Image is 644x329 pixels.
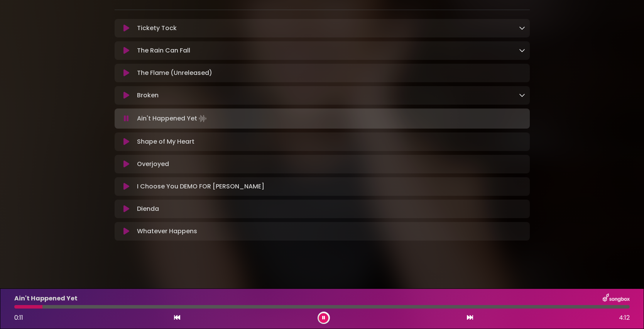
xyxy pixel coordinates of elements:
p: I Choose You DEMO FOR [PERSON_NAME] [137,182,264,191]
p: Shape of My Heart [137,137,194,146]
p: The Flame (Unreleased) [137,68,212,78]
p: Tickety Tock [137,24,177,33]
img: waveform4.gif [197,113,208,124]
p: Dienda [137,204,159,214]
p: Overjoyed [137,159,169,169]
p: Ain't Happened Yet [137,113,208,124]
p: Broken [137,91,159,100]
p: Whatever Happens [137,227,197,236]
p: The Rain Can Fall [137,46,190,55]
